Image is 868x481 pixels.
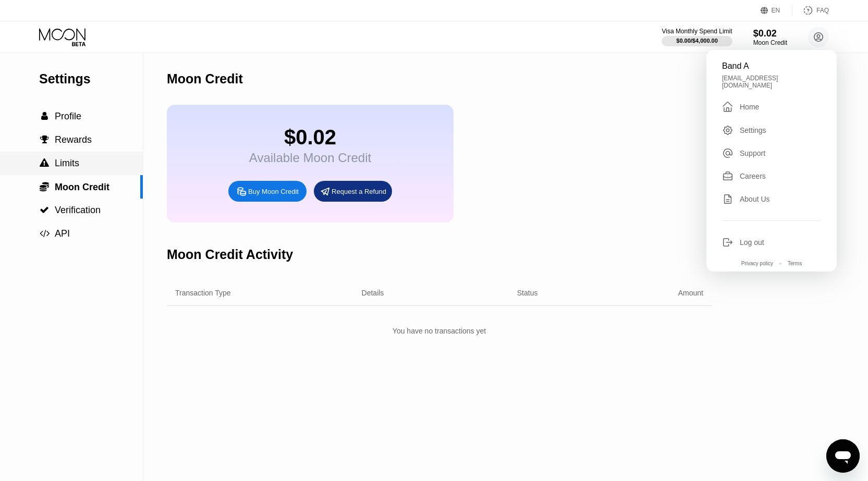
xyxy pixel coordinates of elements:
[816,7,829,14] div: FAQ
[55,205,101,215] span: Verification
[753,28,787,39] div: $0.02
[740,195,770,203] div: About Us
[740,126,766,134] div: Settings
[40,229,50,238] span: 
[55,134,92,145] span: Rewards
[39,135,50,144] div: 
[55,182,109,192] span: Moon Credit
[249,151,371,165] div: Available Moon Credit
[248,187,299,196] div: Buy Moon Credit
[40,181,49,192] span: 
[662,28,732,46] div: Visa Monthly Spend Limit$0.00/$4,000.00
[40,205,49,215] span: 
[722,170,821,182] div: Careers
[772,7,780,14] div: EN
[788,261,802,266] div: Terms
[41,112,48,121] span: 
[722,193,821,205] div: About Us
[722,237,821,248] div: Log out
[740,172,766,180] div: Careers
[39,112,50,121] div: 
[39,71,143,87] div: Settings
[792,5,829,16] div: FAQ
[753,28,787,46] div: $0.02Moon Credit
[55,111,81,121] span: Profile
[722,101,821,113] div: Home
[662,28,732,35] div: Visa Monthly Spend Limit
[39,181,50,192] div: 
[55,228,70,239] span: API
[722,61,821,71] div: Band A
[676,38,718,44] div: $0.00 / $4,000.00
[249,126,371,149] div: $0.02
[678,289,703,297] div: Amount
[740,149,765,157] div: Support
[40,135,49,144] span: 
[740,238,764,246] div: Log out
[722,147,821,159] div: Support
[175,289,231,297] div: Transaction Type
[40,158,49,168] span: 
[332,187,386,196] div: Request a Refund
[722,101,733,113] div: 
[741,261,773,266] div: Privacy policy
[753,39,787,46] div: Moon Credit
[167,322,712,340] div: You have no transactions yet
[517,289,538,297] div: Status
[826,439,860,473] iframe: Button to launch messaging window
[761,5,792,16] div: EN
[362,289,384,297] div: Details
[314,181,392,202] div: Request a Refund
[39,229,50,238] div: 
[39,158,50,168] div: 
[167,247,293,262] div: Moon Credit Activity
[722,125,821,136] div: Settings
[722,75,821,89] div: [EMAIL_ADDRESS][DOMAIN_NAME]
[228,181,307,202] div: Buy Moon Credit
[55,158,79,168] span: Limits
[167,71,243,87] div: Moon Credit
[740,103,759,111] div: Home
[39,205,50,215] div: 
